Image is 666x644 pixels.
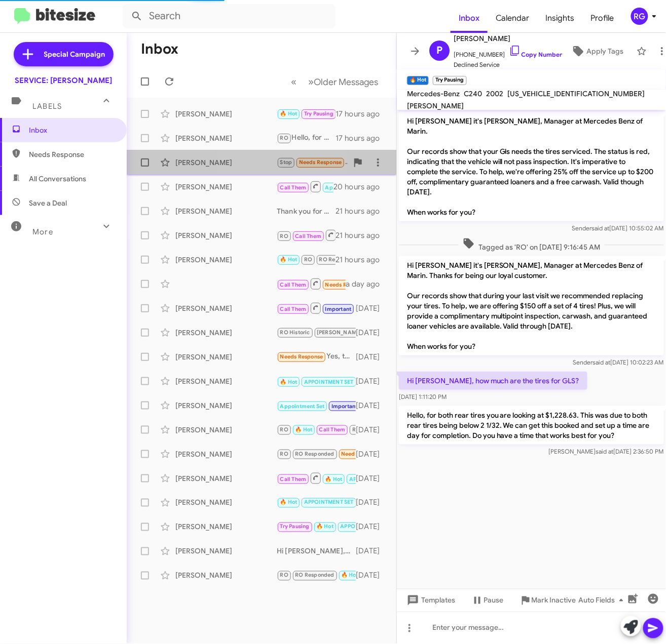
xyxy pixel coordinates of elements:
[596,448,614,455] span: said at
[280,572,288,579] span: RO
[277,327,356,338] div: Okay
[356,473,388,484] div: [DATE]
[341,451,384,457] span: Needs Response
[308,75,314,88] span: »
[123,4,336,28] input: Search
[280,403,325,410] span: Appointment Set
[277,497,356,508] div: Can you confirm my appointment at 9 [DATE]? I just got a message saying I missed the appointment ...
[295,426,312,433] span: 🔥 Hot
[29,125,115,135] span: Inbox
[317,329,362,336] span: [PERSON_NAME]
[397,591,463,610] button: Templates
[277,351,356,363] div: Yes, thanks
[277,546,356,556] div: Hi [PERSON_NAME], the battery we recommended at your last visit was $746.52. With our 25% discoun...
[583,4,622,33] a: Profile
[325,184,370,191] span: Appointment Set
[299,159,342,166] span: Needs Response
[356,522,388,532] div: [DATE]
[549,448,664,455] span: [PERSON_NAME] [DATE] 2:36:50 PM
[631,8,648,25] div: RG
[334,182,388,192] div: 20 hours ago
[277,206,336,216] div: Thank you for your feedback! If you need any further assistance with your vehicle or scheduling m...
[141,41,178,57] h1: Inbox
[32,227,53,236] span: More
[454,45,562,60] span: [PHONE_NUMBER]
[285,71,384,92] nav: Page navigation example
[356,328,388,338] div: [DATE]
[280,379,298,385] span: 🔥 Hot
[592,224,610,232] span: said at
[175,206,277,216] div: [PERSON_NAME]
[486,89,503,98] span: 2002
[280,353,323,360] span: Needs Response
[463,591,511,610] button: Pause
[175,255,277,265] div: [PERSON_NAME]
[277,302,356,314] div: Hi [PERSON_NAME], I see the new e53 wagons are buildable on the website. How long would it take t...
[451,4,488,33] span: Inbox
[302,71,384,92] button: Next
[399,393,447,400] span: [DATE] 1:11:20 PM
[399,112,664,221] p: Hi [PERSON_NAME] it's [PERSON_NAME], Manager at Mercedes Benz of Marin. Our records show that you...
[280,184,307,191] span: Call Them
[277,448,356,460] div: Yes
[325,306,352,312] span: Important
[277,399,356,412] div: Thank you, [PERSON_NAME]! I'll be in touch next week to discuss tires, windshield, etc. Have a go...
[280,281,307,288] span: Call Them
[433,76,466,85] small: Try Pausing
[454,32,562,45] span: [PERSON_NAME]
[280,524,310,530] span: Try Pausing
[304,379,354,385] span: APPOINTMENT SET
[346,279,388,289] div: a day ago
[349,476,399,482] span: APPOINTMENT SET
[532,591,576,610] span: Mark Inactive
[573,358,664,366] span: Sender [DATE] 10:02:23 AM
[579,591,627,610] span: Auto Fields
[175,328,277,338] div: [PERSON_NAME]
[356,400,388,411] div: [DATE]
[175,182,277,192] div: [PERSON_NAME]
[593,358,611,366] span: said at
[277,570,356,581] div: Ok. Thx U
[407,101,464,110] span: [PERSON_NAME]
[280,451,288,457] span: RO
[336,255,388,265] div: 21 hours ago
[175,352,277,362] div: [PERSON_NAME]
[399,256,664,355] p: Hi [PERSON_NAME] it's [PERSON_NAME], Manager at Mercedes Benz of Marin. Thanks for being our loya...
[280,499,298,506] span: 🔥 Hot
[319,256,358,263] span: RO Responded
[280,233,288,239] span: RO
[341,572,358,579] span: 🔥 Hot
[325,281,368,288] span: Needs Response
[175,571,277,581] div: [PERSON_NAME]
[538,4,583,33] a: Insights
[277,277,346,290] div: Inbound Call
[175,109,277,119] div: [PERSON_NAME]
[280,159,292,166] span: Stop
[356,376,388,386] div: [DATE]
[29,174,86,184] span: All Conversations
[488,4,538,33] a: Calendar
[562,42,632,60] button: Apply Tags
[277,180,334,193] div: Thank you .
[14,42,114,66] a: Special Campaign
[586,42,623,60] span: Apply Tags
[175,425,277,435] div: [PERSON_NAME]
[571,591,636,610] button: Auto Fields
[175,157,277,168] div: [PERSON_NAME]
[572,224,664,232] span: Sender [DATE] 10:55:02 AM
[280,110,298,117] span: 🔥 Hot
[511,591,584,610] button: Mark Inactive
[336,109,388,119] div: 17 hours ago
[175,473,277,484] div: [PERSON_NAME]
[459,237,605,252] span: Tagged as 'RO' on [DATE] 9:16:45 AM
[399,406,664,445] p: Hello, for both rear tires you are looking at $1,228.63. This was due to both rear tires being be...
[280,135,288,141] span: RO
[280,476,307,482] span: Call Them
[356,303,388,313] div: [DATE]
[352,426,391,433] span: RO Responded
[464,89,482,98] span: C240
[175,133,277,143] div: [PERSON_NAME]
[407,89,460,98] span: Mercedes-Benz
